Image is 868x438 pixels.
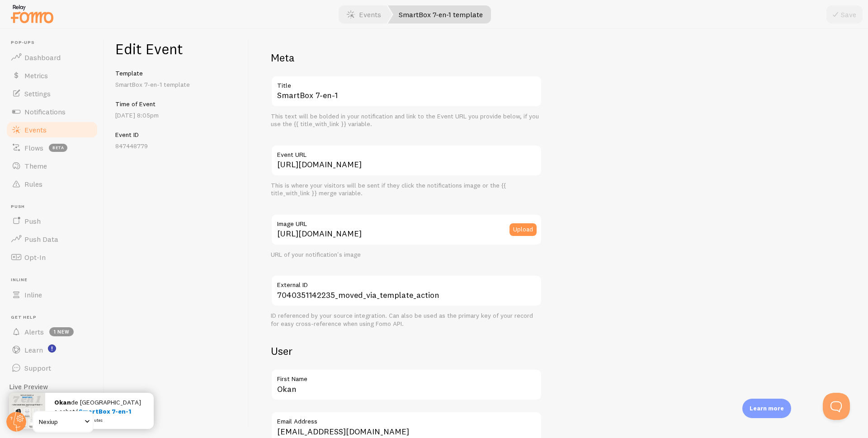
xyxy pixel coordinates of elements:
[33,411,94,433] a: Nexiup
[271,411,542,427] label: Email Address
[823,393,850,420] iframe: Help Scout Beacon - Open
[271,275,542,290] label: External ID
[24,107,66,116] span: Notifications
[5,341,99,359] a: Learn
[24,345,43,354] span: Learn
[24,217,41,226] span: Push
[48,344,56,353] svg: <p>Watch New Feature Tutorials!</p>
[271,51,542,65] h2: Meta
[115,111,238,120] p: [DATE] 8:05pm
[271,344,542,358] h2: User
[5,248,99,266] a: Opt-In
[271,312,542,328] div: ID referenced by your source integration. Can also be used as the primary key of your record for ...
[24,143,43,152] span: Flows
[271,214,542,229] label: Image URL
[115,100,238,108] h5: Time of Event
[271,251,542,259] div: URL of your notification's image
[5,212,99,230] a: Push
[5,85,99,103] a: Settings
[11,315,99,320] span: Get Help
[24,89,51,98] span: Settings
[11,204,99,210] span: Push
[115,80,238,89] p: SmartBox 7-en-1 template
[115,69,238,77] h5: Template
[5,139,99,157] a: Flows beta
[5,48,99,66] a: Dashboard
[5,103,99,121] a: Notifications
[5,157,99,175] a: Theme
[271,369,542,384] label: First Name
[39,416,82,427] span: Nexiup
[9,2,55,25] img: fomo-relay-logo-orange.svg
[509,223,537,236] button: Upload
[24,125,47,134] span: Events
[24,53,61,62] span: Dashboard
[5,286,99,304] a: Inline
[24,363,51,372] span: Support
[271,145,542,160] label: Event URL
[24,161,47,170] span: Theme
[49,327,74,336] span: 1 new
[24,179,42,188] span: Rules
[115,131,238,139] h5: Event ID
[5,175,99,193] a: Rules
[5,323,99,341] a: Alerts 1 new
[5,230,99,248] a: Push Data
[24,235,58,244] span: Push Data
[115,40,238,58] h1: Edit Event
[742,399,791,418] div: Learn more
[750,404,784,413] p: Learn more
[24,253,46,262] span: Opt-In
[271,113,542,128] div: This text will be bolded in your notification and link to the Event URL you provide below, if you...
[271,182,542,198] div: This is where your visitors will be sent if they click the notifications image or the {{ title_wi...
[5,359,99,377] a: Support
[11,277,99,283] span: Inline
[24,290,42,299] span: Inline
[5,121,99,139] a: Events
[24,327,44,336] span: Alerts
[115,141,238,151] p: 847448779
[49,144,67,152] span: beta
[5,66,99,85] a: Metrics
[271,75,542,91] label: Title
[24,71,48,80] span: Metrics
[11,40,99,46] span: Pop-ups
